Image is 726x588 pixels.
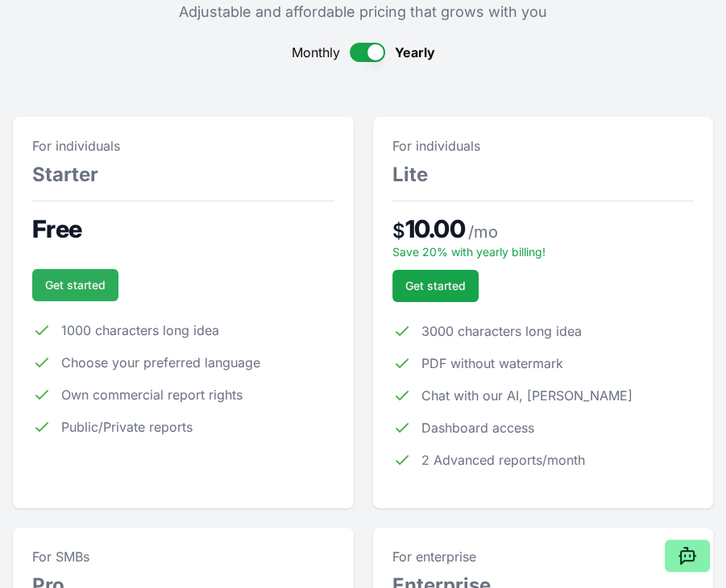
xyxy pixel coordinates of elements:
span: 10.00 [405,214,465,243]
a: Get started [32,269,118,301]
span: Choose your preferred language [61,353,260,372]
span: Save 20% with yearly billing! [392,245,546,259]
h3: Starter [32,162,334,188]
span: Own commercial report rights [61,385,243,404]
span: Public/Private reports [61,417,193,437]
span: Chat with our AI, [PERSON_NAME] [421,386,633,405]
span: PDF without watermark [421,354,563,373]
a: Get started [392,270,479,302]
p: For individuals [392,136,695,155]
span: 2 Advanced reports/month [421,450,585,470]
span: Free [32,214,81,243]
h3: Lite [392,162,695,188]
span: $ [392,218,405,244]
p: For individuals [32,136,334,155]
p: For SMBs [32,547,334,566]
span: 3000 characters long idea [421,321,582,341]
p: Adjustable and affordable pricing that grows with you [13,1,713,23]
span: Monthly [292,43,340,62]
span: Yearly [395,43,435,62]
span: / mo [468,221,498,243]
p: For enterprise [392,547,695,566]
span: Dashboard access [421,418,534,437]
span: 1000 characters long idea [61,321,219,340]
